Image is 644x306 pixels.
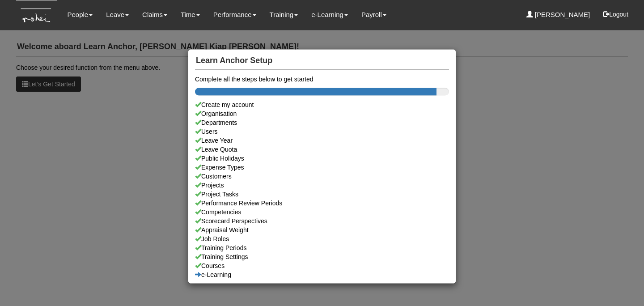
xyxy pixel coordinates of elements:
[195,216,449,225] a: Scorecard Perspectives
[195,52,449,70] h4: Learn Anchor Setup
[195,180,449,189] a: Projects
[195,74,449,83] div: Complete all the steps below to get started
[195,189,449,198] a: Project Tasks
[195,171,449,180] a: Customers
[195,127,449,136] a: Users
[195,252,449,261] a: Training Settings
[195,270,449,279] a: e-Learning
[195,261,449,270] a: Courses
[195,100,449,109] div: Create my account
[195,136,449,144] a: Leave Year
[195,162,449,171] a: Expense Types
[195,109,449,118] a: Organisation
[195,118,449,127] a: Departments
[195,234,449,243] a: Job Roles
[195,198,449,207] a: Performance Review Periods
[195,225,449,234] a: Appraisal Weight
[195,207,449,216] a: Competencies
[195,144,449,153] a: Leave Quota
[195,153,449,162] a: Public Holidays
[195,243,449,252] a: Training Periods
